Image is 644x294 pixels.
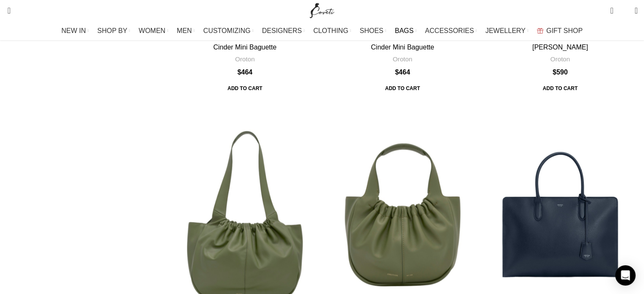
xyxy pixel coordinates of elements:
[203,27,251,35] span: CUSTOMIZING
[235,55,254,63] a: Oroton
[615,265,636,286] div: Open Intercom Messenger
[262,22,305,39] a: DESIGNERS
[532,44,588,51] a: [PERSON_NAME]
[606,2,617,19] a: 0
[379,81,426,96] a: Add to cart: “Cinder Mini Baguette”
[177,27,192,35] span: MEN
[213,44,276,51] a: Cinder Mini Baguette
[395,69,399,76] span: $
[622,8,628,15] span: 0
[308,6,336,14] a: Site logo
[177,22,195,39] a: MEN
[537,28,543,33] img: GiftBag
[553,69,568,76] bdi: 590
[485,27,525,35] span: JEWELLERY
[425,22,477,39] a: ACCESSORIES
[139,22,169,39] a: WOMEN
[379,81,426,96] span: Add to cart
[620,2,628,19] div: My Wishlist
[395,22,416,39] a: BAGS
[359,27,383,35] span: SHOES
[485,22,528,39] a: JEWELLERY
[371,44,434,51] a: Cinder Mini Baguette
[392,55,412,63] a: Oroton
[2,2,11,19] a: Search
[238,69,241,76] span: $
[546,27,583,35] span: GIFT SHOP
[139,27,166,35] span: WOMEN
[537,81,583,96] a: Add to cart: “Emilia Tote”
[537,81,583,96] span: Add to cart
[2,22,642,39] div: Main navigation
[425,27,474,35] span: ACCESSORIES
[97,22,130,39] a: SHOP BY
[550,55,570,63] a: Oroton
[313,22,351,39] a: CLOTHING
[553,69,556,76] span: $
[395,69,410,76] bdi: 464
[262,27,302,35] span: DESIGNERS
[359,22,386,39] a: SHOES
[313,27,348,35] span: CLOTHING
[537,22,583,39] a: GIFT SHOP
[61,27,86,35] span: NEW IN
[611,4,617,11] span: 0
[395,27,413,35] span: BAGS
[221,81,268,96] span: Add to cart
[203,22,254,39] a: CUSTOMIZING
[238,69,253,76] bdi: 464
[221,81,268,96] a: Add to cart: “Cinder Mini Baguette”
[97,27,127,35] span: SHOP BY
[61,22,89,39] a: NEW IN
